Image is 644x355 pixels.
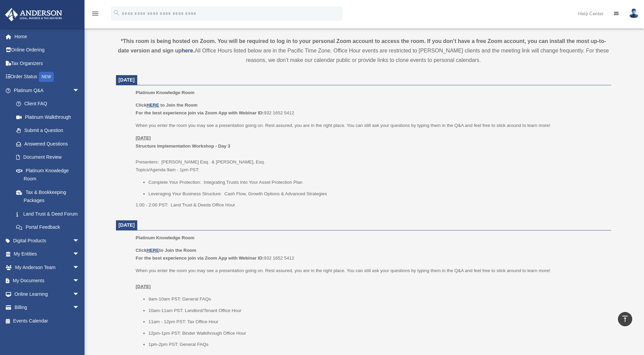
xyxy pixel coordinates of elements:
a: Online Learningarrow_drop_down [5,287,90,301]
a: Digital Productsarrow_drop_down [5,234,90,247]
a: Online Ordering [5,43,90,57]
li: Complete Your Protection: Integrating Trusts Into Your Asset Protection Plan [148,178,606,186]
a: Land Trust & Deed Forum [9,207,90,221]
a: HERE [146,103,159,108]
a: Submit a Question [9,124,90,137]
b: Structure Implementation Workshop - Day 3 [136,143,230,149]
a: My Documentsarrow_drop_down [5,274,90,288]
span: arrow_drop_down [73,274,86,288]
div: NEW [39,72,54,82]
span: arrow_drop_down [73,301,86,315]
li: 12pm-1pm PST: Binder Walkthrough Office Hour [148,329,606,337]
a: Platinum Q&Aarrow_drop_down [5,84,90,97]
a: My Anderson Teamarrow_drop_down [5,261,90,274]
a: Answered Questions [9,137,90,151]
a: vertical_align_top [618,312,632,326]
a: Client FAQ [9,97,90,111]
a: My Entitiesarrow_drop_down [5,247,90,261]
a: Tax Organizers [5,57,90,70]
p: When you enter the room you may see a presentation going on. Rest assured, you are in the right p... [136,121,606,130]
p: Presenters: [PERSON_NAME] Esq. & [PERSON_NAME], Esq. Topics/Agenda 9am - 1pm PST: [136,134,606,174]
a: Tax & Bookkeeping Packages [9,185,90,207]
img: Anderson Advisors Platinum Portal [3,8,64,21]
b: For the best experience join via Zoom App with Webinar ID: [136,256,264,261]
a: Portal Feedback [9,221,90,234]
li: 11am - 12pm PST: Tax Office Hour [148,318,606,326]
span: Platinum Knowledge Room [136,235,194,240]
span: arrow_drop_down [73,287,86,301]
li: 9am-10am PST: General FAQs [148,295,606,303]
a: here [182,48,193,53]
i: menu [91,9,99,18]
span: [DATE] [119,77,135,83]
span: arrow_drop_down [73,247,86,261]
i: search [113,9,120,17]
u: [DATE] [136,284,151,289]
a: Platinum Knowledge Room [9,164,86,185]
i: vertical_align_top [621,315,629,323]
span: arrow_drop_down [73,84,86,97]
b: Click to Join the Room [136,248,196,253]
p: 932 1652 5412 [136,101,606,117]
p: 1:00 - 2:00 PST: Land Trust & Deeds Office Hour [136,201,606,209]
li: 1pm-2pm PST: General FAQs [148,340,606,349]
span: arrow_drop_down [73,261,86,274]
a: Events Calendar [5,314,90,328]
b: Click [136,103,160,108]
a: Home [5,30,90,43]
strong: *This room is being hosted on Zoom. You will be required to log in to your personal Zoom account ... [118,38,606,53]
li: Leveraging Your Business Structure: Cash Flow, Growth Options & Advanced Strategies [148,190,606,198]
li: 10am-11am PST: Landlord/Tenant Office Hour [148,307,606,315]
u: [DATE] [136,135,151,140]
span: arrow_drop_down [73,234,86,248]
span: [DATE] [119,222,135,228]
p: When you enter the room you may see a presentation going on. Rest assured, you are in the right p... [136,267,606,291]
div: All Office Hours listed below are in the Pacific Time Zone. Office Hour events are restricted to ... [116,37,611,65]
a: Order StatusNEW [5,70,90,84]
a: menu [91,12,99,18]
img: User Pic [629,8,639,18]
b: to Join the Room [161,103,198,108]
a: Document Review [9,151,90,164]
a: HERE [146,248,159,253]
a: Billingarrow_drop_down [5,301,90,314]
a: Platinum Walkthrough [9,110,90,124]
b: For the best experience join via Zoom App with Webinar ID: [136,110,264,115]
span: Platinum Knowledge Room [136,90,194,95]
p: 932 1652 5412 [136,246,606,262]
strong: . [193,48,194,53]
